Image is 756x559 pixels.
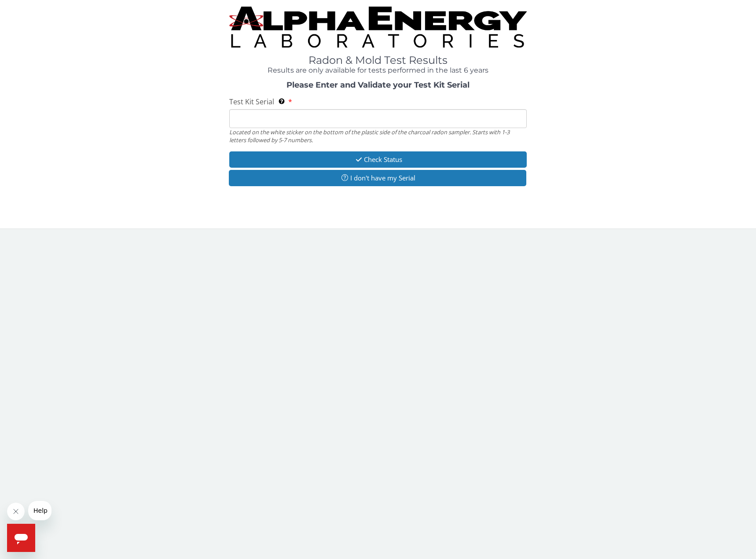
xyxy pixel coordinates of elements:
[229,97,274,107] span: Test Kit Serial
[286,80,470,90] strong: Please Enter and Validate your Test Kit Serial
[7,503,25,520] iframe: Close message
[7,524,35,552] iframe: Button to launch messaging window
[229,170,526,186] button: I don't have my Serial
[229,151,526,168] button: Check Status
[229,66,526,74] h4: Results are only available for tests performed in the last 6 years
[229,55,526,66] h1: Radon & Mold Test Results
[229,7,526,48] img: TightCrop.jpg
[28,501,51,520] iframe: Message from company
[229,128,526,144] div: Located on the white sticker on the bottom of the plastic side of the charcoal radon sampler. Sta...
